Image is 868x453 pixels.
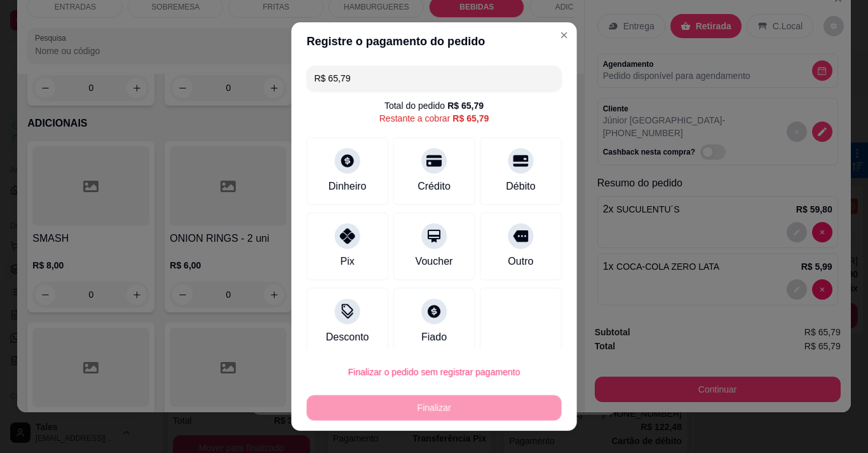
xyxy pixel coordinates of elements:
div: Total do pedido [384,99,484,111]
div: Dinheiro [329,178,367,193]
div: Pix [340,254,354,269]
button: Close [554,25,574,45]
div: Voucher [416,254,453,269]
div: Débito [506,178,535,193]
div: R$ 65,79 [447,99,484,111]
input: Ex.: hambúrguer de cordeiro [314,66,553,91]
header: Registre o pagamento do pedido [291,22,576,60]
div: Outro [508,254,533,269]
div: R$ 65,79 [452,111,489,124]
div: Restante a cobrar [379,111,489,124]
button: Finalizar o pedido sem registrar pagamento [306,359,561,385]
div: Fiado [421,329,447,344]
div: Crédito [417,178,451,193]
div: Desconto [326,329,369,344]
